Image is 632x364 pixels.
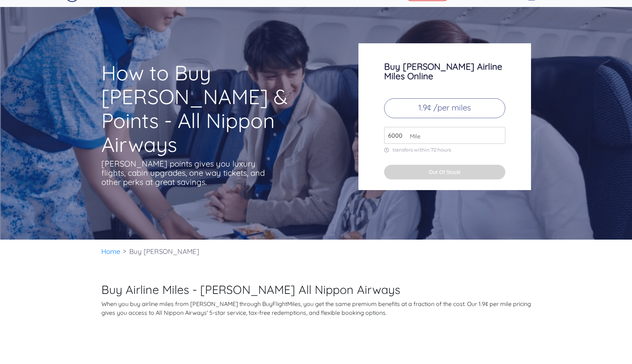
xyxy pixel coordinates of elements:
[384,62,505,81] h3: Buy [PERSON_NAME] Airline Miles Online
[101,61,330,156] h1: How to Buy [PERSON_NAME] & Points - All Nippon Airways
[101,159,267,187] p: [PERSON_NAME] points gives you luxury flights, cabin upgrades, one way tickets, and other perks a...
[101,283,531,296] h2: Buy Airline Miles - [PERSON_NAME] All Nippon Airways
[406,132,420,141] span: Mile
[384,147,505,153] p: transfers within 72 hours
[126,240,203,263] li: Buy [PERSON_NAME]
[384,98,505,118] p: 1.9¢ /per miles
[101,247,120,256] a: Home
[384,165,505,180] button: Out Of Stock!
[101,299,531,317] p: When you buy airline miles from [PERSON_NAME] through BuyFlightMiles, you get the same premium be...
